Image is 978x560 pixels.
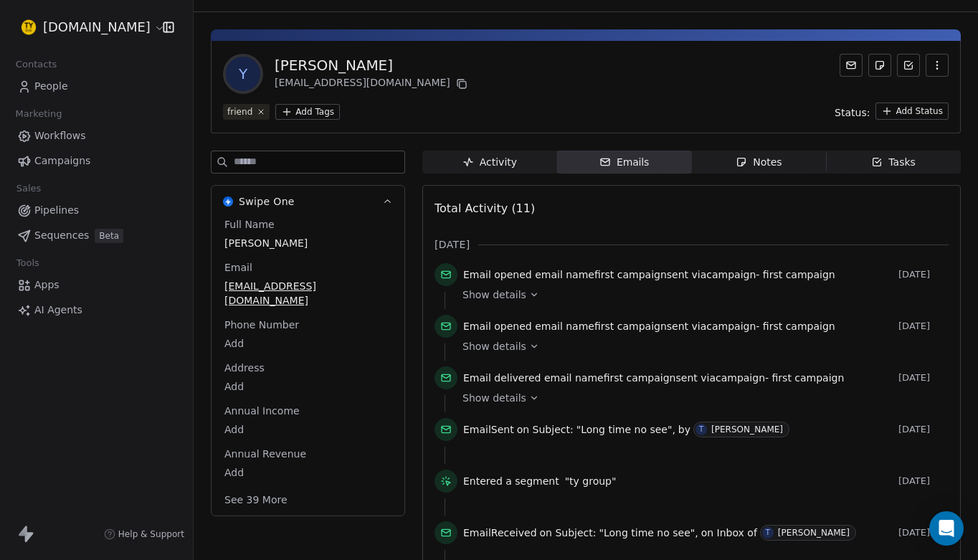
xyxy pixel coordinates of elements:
[9,103,68,125] span: Marketing
[9,54,63,75] span: Contacts
[224,379,391,394] span: Add
[11,199,181,222] a: Pipelines
[435,237,470,252] span: [DATE]
[462,391,526,405] span: Show details
[34,153,90,169] span: Campaigns
[463,321,532,332] span: Email opened
[43,18,151,37] span: [DOMAIN_NAME]
[275,104,340,120] button: Add Tags
[11,273,181,297] a: Apps
[594,269,667,280] span: first campaign
[20,19,37,36] img: tylink%20favicon.png
[462,288,939,302] a: Show details
[224,279,391,308] span: [EMAIL_ADDRESS][DOMAIN_NAME]
[118,528,184,540] span: Help & Support
[17,15,153,39] button: [DOMAIN_NAME]
[34,228,89,243] span: Sequences
[463,372,541,384] span: Email delivered
[766,527,770,538] div: T
[462,391,939,405] a: Show details
[11,149,181,173] a: Campaigns
[701,526,757,540] span: on Inbox of
[34,79,68,94] span: People
[898,269,949,280] span: [DATE]
[34,303,82,318] span: AI Agents
[736,155,782,170] div: Notes
[275,55,470,75] div: [PERSON_NAME]
[462,288,526,302] span: Show details
[763,269,835,280] span: first campaign
[898,321,949,332] span: [DATE]
[222,404,303,418] span: Annual Income
[222,447,309,461] span: Annual Revenue
[463,422,514,437] span: Email Sent
[898,527,949,538] span: [DATE]
[222,318,302,332] span: Phone Number
[463,269,532,280] span: Email opened
[10,178,47,199] span: Sales
[222,361,267,375] span: Address
[216,487,296,513] button: See 39 More
[540,526,597,540] span: on Subject:
[772,372,845,384] span: first campaign
[34,128,86,143] span: Workflows
[599,526,698,540] span: " Long time no see ",
[223,196,233,207] img: Swipe One
[462,339,939,353] a: Show details
[898,475,949,487] span: [DATE]
[517,422,574,437] span: on Subject:
[604,372,676,384] span: first campaign
[898,372,949,384] span: [DATE]
[222,260,255,275] span: Email
[224,465,391,480] span: Add
[699,424,703,435] div: T
[898,424,949,435] span: [DATE]
[212,217,404,516] div: Swipe OneSwipe One
[224,236,391,250] span: [PERSON_NAME]
[678,422,690,437] span: by
[224,422,391,437] span: Add
[222,217,277,232] span: Full Name
[929,511,964,546] div: Open Intercom Messenger
[11,75,181,98] a: People
[875,103,949,120] button: Add Status
[463,371,844,385] span: email name sent via campaign -
[104,528,184,540] a: Help & Support
[778,528,850,538] div: [PERSON_NAME]
[711,424,783,435] div: [PERSON_NAME]
[463,319,835,333] span: email name sent via campaign -
[11,124,181,148] a: Workflows
[227,105,252,118] div: friend
[212,186,404,217] button: Swipe OneSwipe One
[10,252,45,274] span: Tools
[463,267,835,282] span: email name sent via campaign -
[462,155,517,170] div: Activity
[576,422,675,437] span: " Long time no see ",
[835,105,870,120] span: Status:
[95,229,123,243] span: Beta
[594,321,667,332] span: first campaign
[11,298,181,322] a: AI Agents
[34,203,79,218] span: Pipelines
[226,57,260,91] span: Y
[565,474,617,488] span: "ty group"
[763,321,835,332] span: first campaign
[239,194,295,209] span: Swipe One
[462,339,526,353] span: Show details
[275,75,470,92] div: [EMAIL_ADDRESS][DOMAIN_NAME]
[435,201,535,215] span: Total Activity (11)
[224,336,391,351] span: Add
[11,224,181,247] a: SequencesBeta
[34,277,60,293] span: Apps
[871,155,916,170] div: Tasks
[463,526,537,540] span: Email Received
[463,474,559,488] span: Entered a segment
